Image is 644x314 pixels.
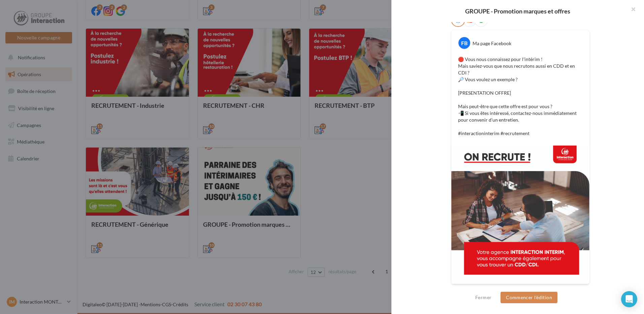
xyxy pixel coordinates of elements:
div: FB [458,37,470,49]
div: La prévisualisation est non-contractuelle [451,284,590,293]
button: Commencer l'édition [501,292,557,303]
button: Fermer [473,293,494,302]
div: Open Intercom Messenger [621,291,637,307]
p: 🛑 Vous nous connaissez pour l'intérim ! Mais saviez-vous que nous recrutons aussi en CDD et en CD... [458,56,583,137]
div: Ma page Facebook [473,40,511,47]
div: GROUPE - Promotion marques et offres [402,8,633,14]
